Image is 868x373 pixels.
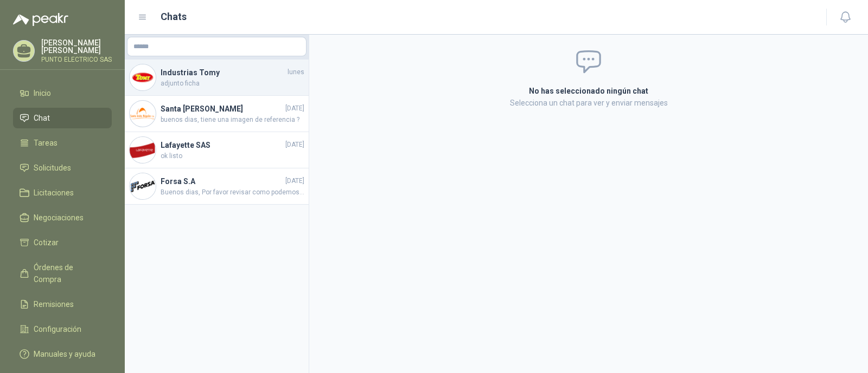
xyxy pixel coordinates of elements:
img: Company Logo [130,137,156,163]
p: PUNTO ELECTRICO SAS [41,56,112,63]
h4: Industrias Tomy [161,67,285,78]
span: adjunto ficha [161,78,304,89]
a: Licitaciones [13,182,112,203]
span: Chat [34,112,50,124]
span: Solicitudes [34,162,71,174]
span: ok listo [161,151,304,161]
span: lunes [288,67,304,77]
span: Remisiones [34,298,74,310]
span: buenos dias, tiene una imagen de referencia ? [161,115,304,125]
h4: Lafayette SAS [161,139,283,151]
a: Chat [13,108,112,128]
a: Manuales y ayuda [13,344,112,364]
span: Configuración [34,323,81,335]
span: Negociaciones [34,212,84,224]
a: Cotizar [13,232,112,253]
h2: No has seleccionado ningún chat [399,85,778,97]
a: Company LogoSanta [PERSON_NAME][DATE]buenos dias, tiene una imagen de referencia ? [125,96,309,132]
span: Órdenes de Compra [34,261,101,285]
a: Company LogoIndustrias Tomylunesadjunto ficha [125,60,309,96]
h1: Chats [161,9,187,24]
span: [DATE] [285,103,304,114]
a: Company LogoLafayette SAS[DATE]ok listo [125,132,309,168]
img: Company Logo [130,64,156,90]
img: Company Logo [130,101,156,127]
a: Configuración [13,319,112,339]
span: Cotizar [34,237,59,248]
span: [DATE] [285,176,304,186]
a: Negociaciones [13,207,112,228]
span: [DATE] [285,140,304,150]
p: Selecciona un chat para ver y enviar mensajes [399,97,778,109]
a: Remisiones [13,294,112,315]
a: Tareas [13,133,112,153]
span: Tareas [34,137,58,149]
img: Company Logo [130,173,156,199]
h4: Santa [PERSON_NAME] [161,103,283,115]
a: Inicio [13,83,112,103]
a: Company LogoForsa S.A[DATE]Buenos dias, Por favor revisar como podemos aumentar sólo un 3% al val... [125,168,309,205]
img: Logo peakr [13,13,68,26]
h4: Forsa S.A [161,175,283,187]
span: Buenos dias, Por favor revisar como podemos aumentar sólo un 3% al valor que venimos manejando...... [161,187,304,198]
p: [PERSON_NAME] [PERSON_NAME] [41,39,112,54]
a: Órdenes de Compra [13,257,112,290]
span: Manuales y ayuda [34,348,95,360]
span: Licitaciones [34,187,74,199]
span: Inicio [34,87,51,99]
a: Solicitudes [13,158,112,178]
